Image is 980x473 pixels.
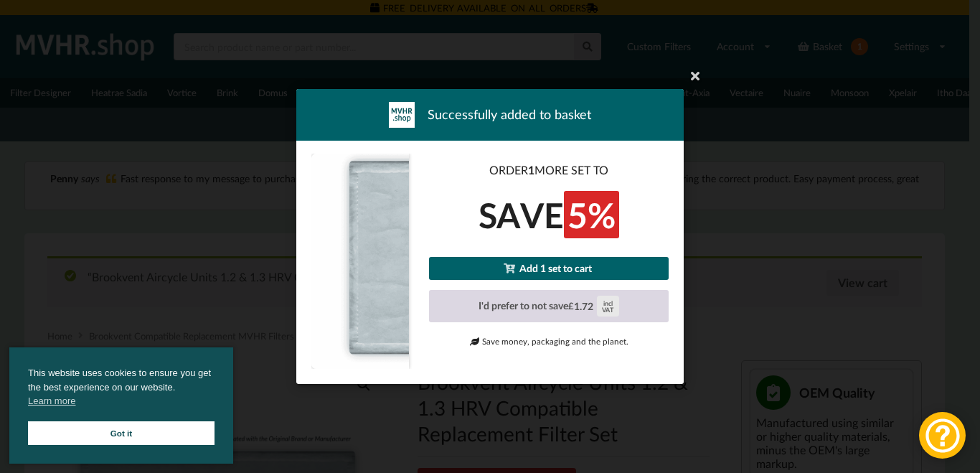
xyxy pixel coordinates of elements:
a: Got it cookie [28,421,215,445]
span: £ [568,301,574,311]
div: 1.72 [568,296,618,316]
a: cookies - Learn more [28,394,75,408]
a: Add 1 set to cart [429,257,669,279]
span: Successfully added to basket [428,106,591,123]
b: 1 [528,163,534,177]
p: Save money, packaging and the planet. [429,335,669,347]
span: This website uses cookies to ensure you get the best experience on our website. [28,366,215,412]
span: 5% [564,191,619,239]
button: I'd prefer to not save£1.72inclVAT [429,290,669,323]
img: mvhr-inverted.png [389,102,415,128]
h2: SAVE [429,193,669,238]
div: VAT [602,306,613,313]
div: incl [603,300,613,306]
h3: ORDER MORE SET TO [429,163,669,178]
div: cookieconsent [9,347,233,464]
